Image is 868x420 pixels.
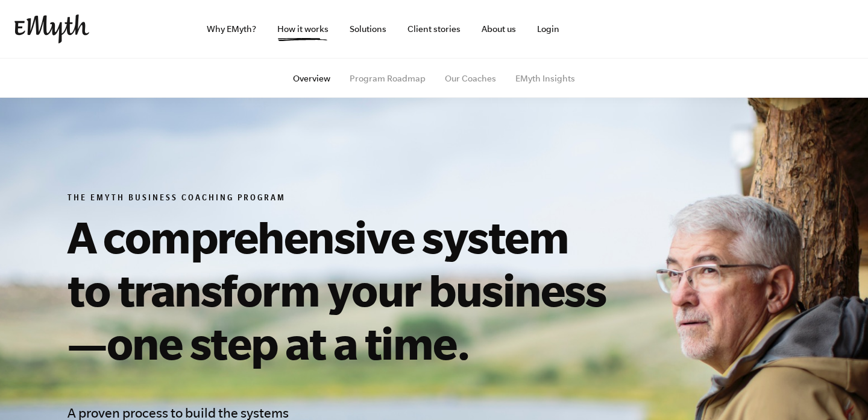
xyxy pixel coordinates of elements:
[727,16,854,42] iframe: Embedded CTA
[68,193,617,205] h6: The EMyth Business Coaching Program
[350,74,426,83] a: Program Roadmap
[808,362,868,420] iframe: Chat Widget
[445,74,496,83] a: Our Coaches
[14,14,89,43] img: EMyth
[594,16,721,42] iframe: Embedded CTA
[515,74,575,83] a: EMyth Insights
[68,210,617,369] h1: A comprehensive system to transform your business—one step at a time.
[293,74,330,83] a: Overview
